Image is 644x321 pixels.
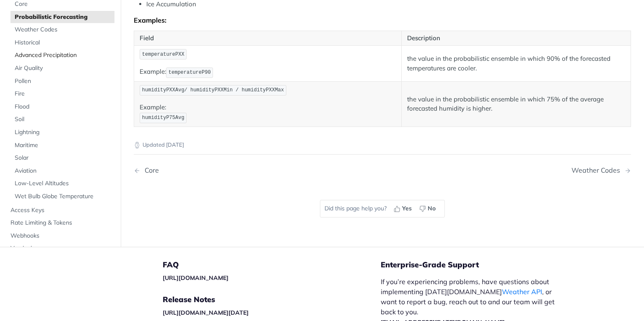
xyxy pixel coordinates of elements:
a: Solar [10,152,114,164]
p: Updated [DATE] [134,141,631,149]
span: Versioning [10,244,112,253]
a: Weather Codes [10,23,114,36]
span: Yes [402,204,412,213]
span: Aviation [15,166,112,175]
a: Fire [10,88,114,100]
span: Probabilistic Forecasting [15,13,112,21]
p: Example: [140,103,396,124]
span: Solar [15,154,112,162]
a: Air Quality [10,62,114,75]
span: temperaturePXX [142,52,184,57]
span: humidityP75Avg [142,115,184,121]
span: Soil [15,115,112,124]
a: Flood [10,100,114,113]
span: Low-Level Altitudes [15,179,112,188]
div: Weather Codes [571,166,624,174]
p: the value in the probabilistic ensemble in which 90% of the forecasted temperatures are cooler. [407,54,625,73]
div: Did this page help you? [320,200,445,217]
a: Historical [10,36,114,49]
a: Rate Limiting & Tokens [6,217,114,229]
a: Weather API [502,287,542,296]
p: Example: [140,67,396,79]
nav: Pagination Controls [134,158,631,183]
a: Previous Page: Core [134,166,347,174]
p: the value in the probabilistic ensemble in which 75% of the average forecasted humidity is higher. [407,95,625,114]
p: Description [407,34,625,43]
a: Pollen [10,75,114,87]
div: Examples: [134,16,631,24]
span: No [428,204,436,213]
span: Webhooks [10,231,112,240]
a: Advanced Precipitation [10,49,114,62]
span: Flood [15,102,112,111]
span: Access Keys [10,206,112,214]
button: No [416,202,440,215]
span: humidityPXXAvg/ humidityPXXMin / humidityPXXMax [142,87,284,93]
span: Wet Bulb Globe Temperature [15,192,112,201]
a: [URL][DOMAIN_NAME] [163,274,229,282]
p: Field [140,34,396,43]
span: Maritime [15,141,112,149]
a: Aviation [10,164,114,177]
div: Core [140,166,159,174]
a: Access Keys [6,204,114,216]
a: Low-Level Altitudes [10,177,114,190]
a: [URL][DOMAIN_NAME][DATE] [163,309,249,316]
span: temperatureP90 [169,70,211,75]
a: Next Page: Weather Codes [571,166,631,174]
span: Lightning [15,128,112,137]
a: Versioning [6,242,114,255]
span: Air Quality [15,64,112,72]
span: Rate Limiting & Tokens [10,219,112,227]
span: Pollen [15,77,112,85]
h5: Enterprise-Grade Support [381,260,577,270]
a: Wet Bulb Globe Temperature [10,190,114,203]
span: Advanced Precipitation [15,51,112,60]
button: Yes [391,202,416,215]
span: Weather Codes [15,26,112,34]
span: Historical [15,38,112,47]
h5: Release Notes [163,295,381,305]
a: Probabilistic Forecasting [10,10,114,23]
a: Soil [10,113,114,126]
span: Fire [15,90,112,98]
h5: FAQ [163,260,381,270]
a: Webhooks [6,229,114,242]
a: Lightning [10,126,114,139]
a: Maritime [10,139,114,151]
